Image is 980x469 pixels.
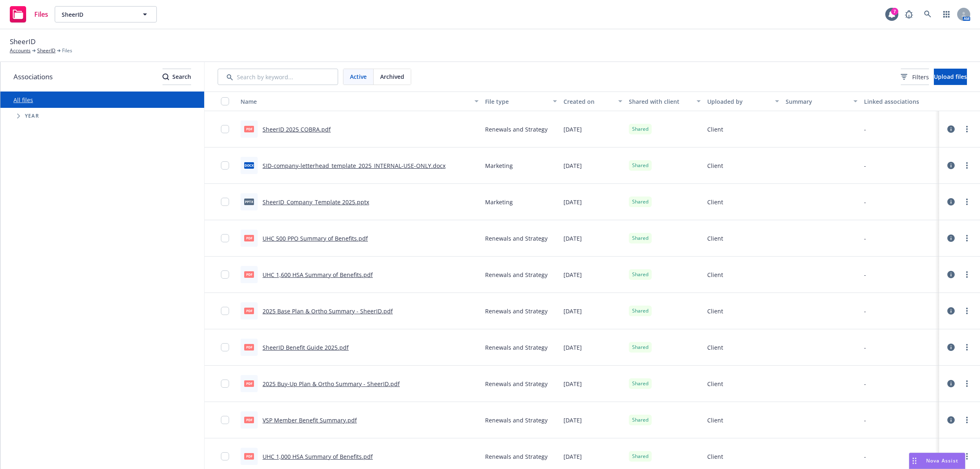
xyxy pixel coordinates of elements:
svg: Search [163,74,169,80]
a: VSP Member Benefit Summary.pdf [263,416,357,424]
input: Toggle Row Selected [221,452,229,460]
button: Uploaded by [704,92,782,111]
span: Filters [901,73,929,81]
span: Client [707,234,723,243]
input: Toggle Row Selected [221,198,229,206]
span: Shared [632,271,648,278]
input: Toggle Row Selected [221,125,229,133]
input: Toggle Row Selected [221,161,229,170]
a: SID-company-letterhead_template_2025_INTERNAL-USE-ONLY.docx [263,162,445,170]
a: more [962,161,972,170]
span: pdf [244,417,254,423]
input: Toggle Row Selected [221,234,229,242]
span: Client [707,307,723,315]
a: more [962,451,972,461]
span: pdf [244,235,254,241]
span: [DATE] [563,161,582,170]
div: - [864,452,866,461]
button: File type [482,92,560,111]
span: Renewals and Strategy [485,452,548,461]
div: - [864,125,866,134]
a: more [962,306,972,316]
a: more [962,270,972,279]
a: SheerID Benefit Guide 2025.pdf [263,344,349,351]
span: pdf [244,308,254,314]
span: [DATE] [563,343,582,352]
div: - [864,307,866,315]
span: pdf [244,271,254,277]
a: 2025 Buy-Up Plan & Ortho Summary - SheerID.pdf [263,380,400,388]
span: pdf [244,453,254,459]
span: Year [25,114,39,118]
span: Client [707,270,723,279]
a: Switch app [938,6,955,22]
span: SheerID [62,10,132,19]
span: pdf [244,126,254,132]
span: Marketing [485,198,513,206]
span: Nova Assist [926,457,958,464]
span: Marketing [485,161,513,170]
span: Filters [912,73,929,81]
span: Client [707,452,723,461]
span: [DATE] [563,270,582,279]
a: more [962,342,972,352]
div: - [864,270,866,279]
span: pdf [244,380,254,386]
span: Shared [632,162,648,169]
span: Shared [632,307,648,315]
div: - [864,161,866,170]
a: Accounts [10,47,31,54]
div: - [864,380,866,388]
button: Filters [901,69,929,85]
div: Linked associations [864,97,936,106]
span: Renewals and Strategy [485,343,548,352]
div: Uploaded by [707,97,770,106]
div: - [864,198,866,206]
a: SheerID [37,47,56,54]
a: more [962,124,972,134]
span: Client [707,416,723,424]
a: more [962,197,972,207]
span: docx [244,162,254,168]
span: [DATE] [563,452,582,461]
span: SheerID [10,36,36,47]
span: Shared [632,380,648,387]
a: UHC 1,600 HSA Summary of Benefits.pdf [263,271,373,279]
a: more [962,415,972,425]
span: Archived [380,72,404,81]
div: Drag to move [909,453,920,469]
span: Files [34,11,48,18]
a: All files [13,96,33,104]
input: Toggle Row Selected [221,380,229,388]
a: Report a Bug [901,6,917,22]
span: Files [62,47,72,54]
a: more [962,233,972,243]
button: Name [237,92,482,111]
span: [DATE] [563,307,582,315]
div: - [864,234,866,243]
span: Renewals and Strategy [485,307,548,315]
div: 7 [891,7,898,15]
div: File type [485,97,548,106]
a: SheerID 2025 COBRA.pdf [263,125,331,133]
div: Name [241,97,470,106]
span: [DATE] [563,234,582,243]
div: Created on [563,97,613,106]
button: Linked associations [861,92,939,111]
span: Client [707,343,723,352]
span: Renewals and Strategy [485,380,548,388]
input: Toggle Row Selected [221,307,229,315]
a: 2025 Base Plan & Ortho Summary - SheerID.pdf [263,307,393,315]
div: - [864,416,866,424]
div: Shared with client [629,97,692,106]
span: Client [707,125,723,134]
span: Client [707,198,723,206]
span: Renewals and Strategy [485,270,548,279]
button: SheerID [55,6,157,22]
button: SearchSearch [163,69,191,85]
span: [DATE] [563,125,582,134]
input: Search by keyword... [218,69,338,85]
input: Toggle Row Selected [221,343,229,351]
div: Summary [786,97,849,106]
a: Files [7,3,51,26]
